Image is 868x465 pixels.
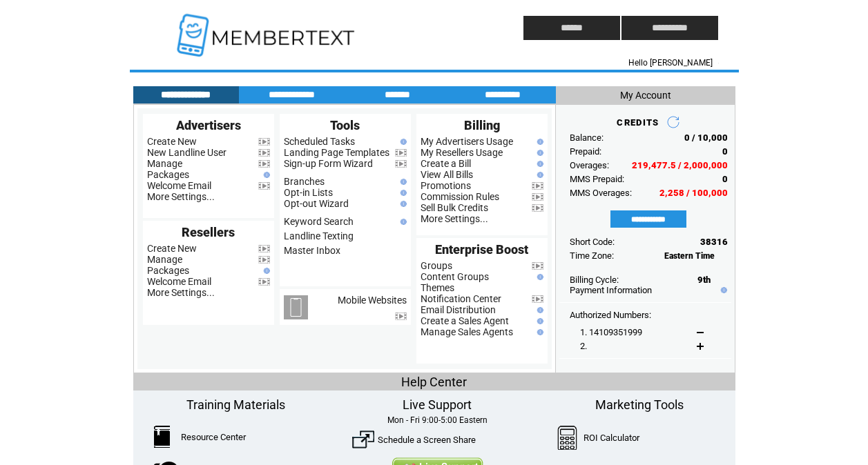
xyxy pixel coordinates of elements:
[284,176,325,187] a: Branches
[570,174,624,184] span: MMS Prepaid:
[421,326,513,337] a: Manage Sales Agents
[378,435,476,445] a: Schedule a Screen Share
[147,276,211,287] a: Welcome Email
[397,201,407,207] img: help.gif
[421,136,513,147] a: My Advertisers Usage
[595,397,684,412] span: Marketing Tools
[620,90,671,101] span: My Account
[258,149,270,157] img: video.png
[421,147,503,158] a: My Resellers Usage
[722,146,728,157] span: 0
[401,375,467,389] span: Help Center
[534,307,543,313] img: help.gif
[403,397,472,412] span: Live Support
[532,295,543,303] img: video.png
[154,426,170,448] img: ResourceCenter.png
[147,180,211,191] a: Welcome Email
[717,287,727,293] img: help.gif
[421,158,471,169] a: Create a Bill
[421,191,499,202] a: Commission Rules
[664,251,715,261] span: Eastern Time
[534,329,543,335] img: help.gif
[570,285,652,295] a: Payment Information
[186,397,285,412] span: Training Materials
[284,295,308,319] img: mobile-websites.png
[532,204,543,212] img: video.png
[570,160,609,170] span: Overages:
[570,132,604,143] span: Balance:
[338,295,407,306] a: Mobile Websites
[284,230,354,241] a: Landline Texting
[397,139,407,145] img: help.gif
[397,190,407,196] img: help.gif
[258,256,270,264] img: video.png
[570,275,619,285] span: Billing Cycle:
[722,174,728,184] span: 0
[534,274,543,280] img: help.gif
[532,262,543,270] img: video.png
[435,242,528,257] span: Enterprise Boost
[570,250,614,261] span: Time Zone:
[395,313,407,320] img: video.png
[570,146,601,157] span: Prepaid:
[147,265,189,276] a: Packages
[147,191,215,202] a: More Settings...
[421,271,489,282] a: Content Groups
[570,310,651,320] span: Authorized Numbers:
[284,147,389,158] a: Landing Page Templates
[147,254,182,265] a: Manage
[684,132,728,143] span: 0 / 10,000
[534,161,543,167] img: help.gif
[632,160,728,170] span: 219,477.5 / 2,000,000
[147,136,197,147] a: Create New
[395,149,407,157] img: video.png
[397,219,407,225] img: help.gif
[181,432,246,442] a: Resource Center
[421,282,454,293] a: Themes
[617,117,659,128] span: CREDITS
[147,147,226,158] a: New Landline User
[570,237,615,247] span: Short Code:
[284,187,333,198] a: Opt-in Lists
[284,216,354,227] a: Keyword Search
[421,169,473,180] a: View All Bills
[421,304,496,315] a: Email Distribution
[534,172,543,178] img: help.gif
[628,58,713,68] span: Hello [PERSON_NAME]
[421,180,471,191] a: Promotions
[258,138,270,146] img: video.png
[258,182,270,190] img: video.png
[147,287,215,298] a: More Settings...
[284,136,355,147] a: Scheduled Tasks
[258,278,270,286] img: video.png
[659,188,728,198] span: 2,258 / 100,000
[697,275,711,285] span: 9th
[182,225,235,239] span: Resellers
[260,172,270,178] img: help.gif
[421,213,488,224] a: More Settings...
[534,318,543,324] img: help.gif
[584,433,639,443] a: ROI Calculator
[147,158,182,169] a: Manage
[557,426,578,450] img: Calculator.png
[534,150,543,156] img: help.gif
[570,188,632,198] span: MMS Overages:
[421,293,501,304] a: Notification Center
[421,260,452,271] a: Groups
[534,139,543,145] img: help.gif
[580,327,642,337] span: 1. 14109351999
[260,268,270,274] img: help.gif
[397,179,407,185] img: help.gif
[352,428,374,451] img: ScreenShare.png
[395,160,407,168] img: video.png
[284,158,373,169] a: Sign-up Form Wizard
[700,237,728,247] span: 38316
[421,315,509,326] a: Create a Sales Agent
[387,415,488,425] span: Mon - Fri 9:00-5:00 Eastern
[532,182,543,190] img: video.png
[421,202,488,213] a: Sell Bulk Credits
[580,341,587,351] span: 2.
[258,245,270,253] img: video.png
[147,169,189,180] a: Packages
[464,118,500,132] span: Billing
